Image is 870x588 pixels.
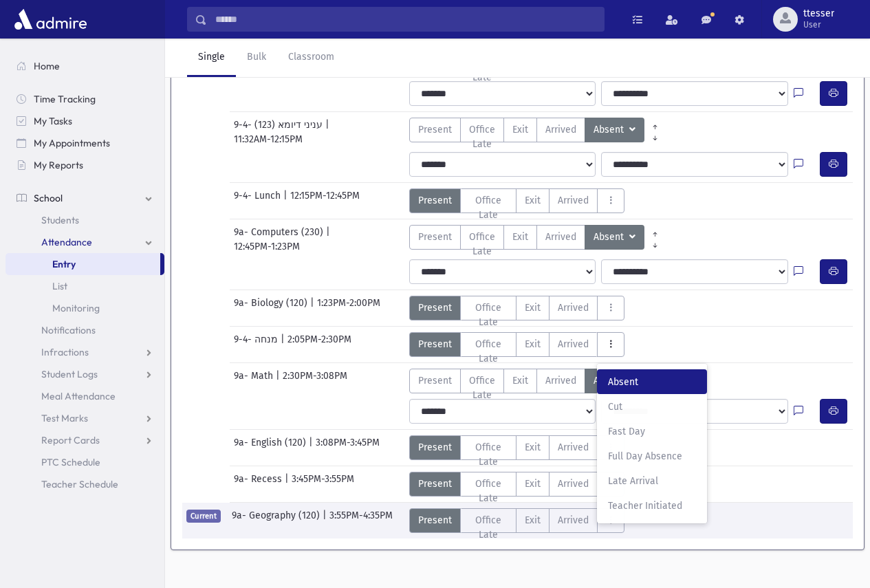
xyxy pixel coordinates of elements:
a: List [6,275,164,297]
span: 2:05PM-2:30PM [287,332,351,357]
span: Exit [525,337,541,351]
span: Arrived [558,301,589,315]
span: Arrived [558,440,589,455]
span: ttesser [803,8,834,19]
span: Notifications [41,324,96,336]
span: 9a- Recess [234,472,285,497]
span: Arrived [545,373,576,388]
span: Attendance [41,236,92,248]
a: Monitoring [6,297,164,319]
span: Home [34,60,60,72]
span: 12:45PM-1:23PM [234,239,300,254]
button: Absent [585,369,644,393]
span: 9a- Computers (230) [234,225,326,239]
span: Student Logs [41,368,98,380]
span: Arrived [558,193,589,208]
span: Exit [525,193,541,208]
button: Absent [585,118,644,142]
a: My Reports [6,154,164,176]
span: Arrived [545,230,576,244]
span: Absent [608,375,696,389]
a: Students [6,209,164,231]
span: Office Late [469,373,495,402]
span: Office Late [469,513,508,542]
div: AttTypes [409,296,625,320]
span: My Appointments [34,137,110,149]
span: Office Late [469,477,508,505]
span: 9a- Geography (120) [232,508,323,533]
span: 9-4- מנחה [234,332,281,357]
span: Office Late [469,440,508,469]
span: 9-4- Lunch [234,188,283,213]
span: PTC Schedule [41,456,100,468]
span: Exit [525,301,541,315]
div: AttTypes [409,435,625,460]
span: 1:23PM-2:00PM [317,296,380,320]
span: Present [418,513,452,527]
div: AttTypes [409,225,666,250]
div: AttTypes [409,508,625,533]
a: Time Tracking [6,88,164,110]
span: | [281,332,287,357]
span: Absent [594,230,627,245]
span: My Tasks [34,115,72,127]
a: Notifications [6,319,164,341]
span: Present [418,477,452,491]
span: Meal Attendance [41,390,116,402]
span: Exit [512,230,528,244]
span: 3:08PM-3:45PM [316,435,380,460]
span: Late Arrival [608,474,696,488]
span: Report Cards [41,434,100,446]
span: Current [186,510,221,523]
a: My Tasks [6,110,164,132]
span: Teacher Schedule [41,478,118,490]
a: Student Logs [6,363,164,385]
span: Time Tracking [34,93,96,105]
span: User [803,19,834,30]
span: | [310,296,317,320]
span: 9-4- עניני דיומא (123) [234,118,325,132]
span: Infractions [41,346,89,358]
span: Absent [594,373,627,389]
span: 3:55PM-4:35PM [329,508,393,533]
span: Present [418,373,452,388]
span: List [52,280,67,292]
div: AttTypes [409,472,625,497]
a: PTC Schedule [6,451,164,473]
a: Attendance [6,231,164,253]
span: 9a- Math [234,369,276,393]
span: Arrived [558,337,589,351]
span: Arrived [545,122,576,137]
div: AttTypes [409,369,666,393]
a: Entry [6,253,160,275]
span: Present [418,301,452,315]
input: Search [207,7,604,32]
span: Full Day Absence [608,449,696,464]
span: Exit [525,440,541,455]
span: Cut [608,400,696,414]
a: Report Cards [6,429,164,451]
a: Home [6,55,164,77]
span: | [276,369,283,393]
img: AdmirePro [11,6,90,33]
span: 2:30PM-3:08PM [283,369,347,393]
a: School [6,187,164,209]
span: | [325,118,332,132]
a: My Appointments [6,132,164,154]
span: Absent [594,122,627,138]
span: Exit [525,477,541,491]
span: Present [418,440,452,455]
span: Test Marks [41,412,88,424]
a: Teacher Schedule [6,473,164,495]
span: | [285,472,292,497]
span: Present [418,337,452,351]
span: 11:32AM-12:15PM [234,132,303,146]
span: My Reports [34,159,83,171]
span: Present [418,193,452,208]
span: 9a- English (120) [234,435,309,460]
span: School [34,192,63,204]
span: 12:15PM-12:45PM [290,188,360,213]
span: Exit [512,373,528,388]
span: Present [418,230,452,244]
span: Office Late [469,230,495,259]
